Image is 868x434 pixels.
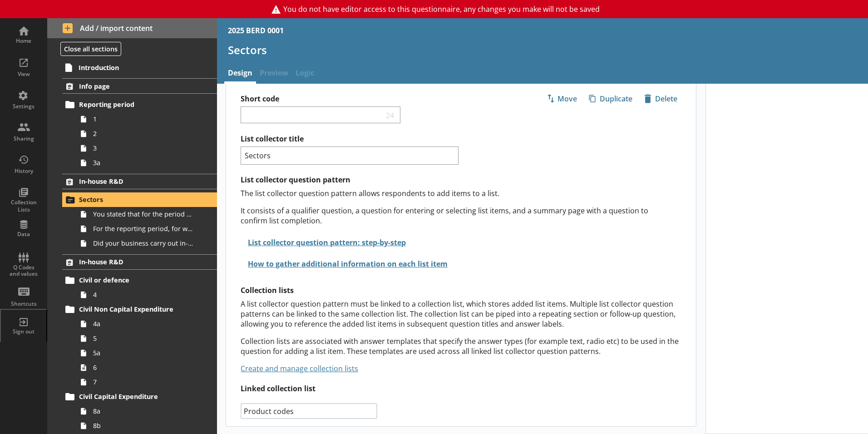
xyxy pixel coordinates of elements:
[93,334,194,343] span: 5
[93,319,194,328] span: 4a
[76,288,217,302] a: 4
[76,346,217,360] a: 5a
[241,299,691,329] p: A list collector question pattern must be linked to a collection list, which stores added list it...
[8,300,39,308] div: Shortcuts
[241,336,691,356] p: Collection lists are associated with answer templates that specify the answer types (for example ...
[62,273,217,288] a: Civil or defence
[292,64,318,84] span: Logic
[76,360,217,375] a: 6
[79,100,190,109] span: Reporting period
[79,392,190,401] span: Civil Capital Expenditure
[79,177,190,186] span: In-house R&D
[76,141,217,156] a: 3
[640,91,681,106] button: Delete
[8,231,39,238] div: Data
[8,264,39,278] div: Q Codes and values
[543,91,581,106] span: Move
[76,404,217,419] a: 8a
[228,25,284,35] div: 2025 BERD 0001
[66,302,217,389] li: Civil Non Capital Expenditure4a55a67
[47,174,217,251] li: In-house R&DSectorsYou stated that for the period [From] to [To], [Ru Name] carried out in-house ...
[8,37,39,45] div: Home
[76,222,217,236] a: For the reporting period, for which of the following product codes has your business carried out ...
[93,144,194,152] span: 3
[384,111,397,119] span: 24
[76,236,217,251] a: Did your business carry out in-house R&D for any other product codes?
[62,60,217,75] a: Introduction
[66,273,217,302] li: Civil or defence4
[76,419,217,433] a: 8b
[224,64,256,84] a: Design
[76,375,217,389] a: 7
[76,112,217,126] a: 1
[93,290,194,299] span: 4
[79,82,190,91] span: Info page
[241,134,696,144] label: List collector title
[93,239,194,247] span: Did your business carry out in-house R&D for any other product codes?
[93,210,194,218] span: You stated that for the period [From] to [To], [Ru Name] carried out in-house R&D. Is this correct?
[76,207,217,222] a: You stated that for the period [From] to [To], [Ru Name] carried out in-house R&D. Is this correct?
[93,348,194,357] span: 5a
[93,407,194,415] span: 8a
[76,317,217,331] a: 4a
[228,43,857,57] h1: Sectors
[79,195,190,204] span: Sectors
[79,257,190,266] span: In-house R&D
[93,363,194,372] span: 6
[241,285,696,295] h2: Collection lists
[241,363,358,373] a: Create and manage collection lists
[62,97,217,112] a: Reporting period
[76,331,217,346] a: 5
[241,256,449,272] button: How to gather additional information on each list item
[79,63,190,72] span: Introduction
[79,305,190,313] span: Civil Non Capital Expenditure
[241,384,696,394] h2: Linked collection list
[93,421,194,430] span: 8b
[241,188,651,198] p: The list collector question pattern allows respondents to add items to a list.
[8,199,39,213] div: Collection Lists
[241,403,377,419] select: Linked collection list
[585,91,636,106] button: Duplicate
[8,167,39,175] div: History
[641,91,681,106] span: Delete
[241,175,696,185] h2: List collector question pattern
[62,302,217,317] a: Civil Non Capital Expenditure
[66,97,217,170] li: Reporting period1233a
[66,192,217,251] li: SectorsYou stated that for the period [From] to [To], [Ru Name] carried out in-house R&D. Is this...
[241,94,461,104] label: Short code
[8,103,39,110] div: Settings
[62,254,217,270] a: In-house R&D
[76,156,217,170] a: 3a
[93,129,194,138] span: 2
[8,135,39,142] div: Sharing
[76,126,217,141] a: 2
[8,71,39,78] div: View
[47,78,217,170] li: Info pageReporting period1233a
[241,235,408,251] button: List collector question pattern: step-by-step
[47,18,217,38] button: Add / import content
[62,389,217,404] a: Civil Capital Expenditure
[79,276,190,284] span: Civil or defence
[62,78,217,94] a: Info page
[585,91,636,106] span: Duplicate
[8,328,39,335] div: Sign out
[60,42,121,56] button: Close all sections
[93,224,194,233] span: For the reporting period, for which of the following product codes has your business carried out ...
[62,174,217,189] a: In-house R&D
[63,23,202,33] span: Add / import content
[93,115,194,123] span: 1
[93,158,194,167] span: 3a
[93,378,194,386] span: 7
[542,91,581,106] button: Move
[241,206,651,226] p: It consists of a qualifier question, a question for entering or selecting list items, and a summa...
[256,64,292,84] span: Preview
[62,192,217,207] a: Sectors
